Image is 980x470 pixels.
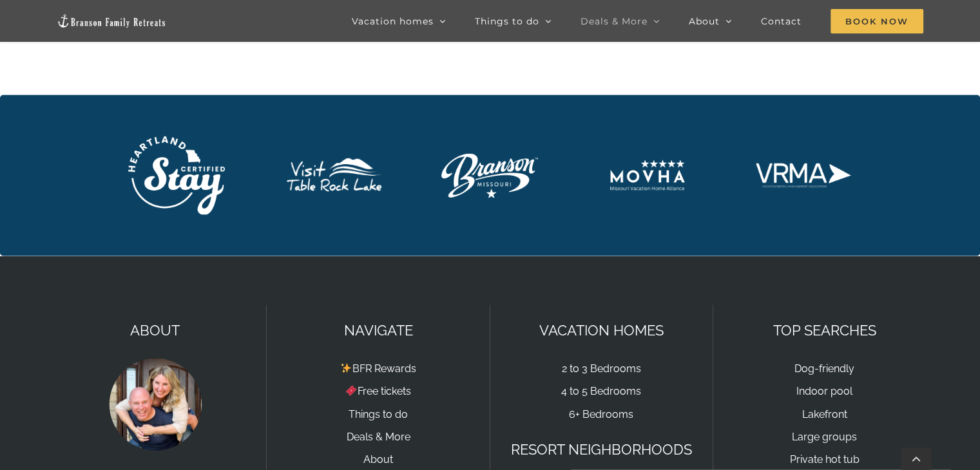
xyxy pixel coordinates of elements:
[475,17,539,26] span: Things to do
[689,17,720,26] span: About
[341,362,351,373] img: ✨
[792,430,857,442] a: Large groups
[128,135,225,151] a: _HeartlandCertifiedStay-Missouri_white
[285,156,381,173] a: Visit-Table-Rock-Lake-v6-w250 white
[349,408,408,420] a: Things to do
[794,362,854,374] a: Dog-friendly
[790,453,860,465] a: Private hot tub
[831,9,923,33] span: Book Now
[57,14,166,28] img: Branson Family Retreats Logo
[280,319,476,341] p: NAVIGATE
[503,438,700,460] p: RESORT NEIGHBORHOODS
[346,430,410,442] a: Deals & More
[761,17,802,26] span: Contact
[569,408,633,420] a: 6+ Bedrooms
[726,319,923,341] p: TOP SEARCHES
[802,408,847,420] a: Lakefront
[441,152,538,169] a: explore branson logo white
[581,17,648,26] span: Deals & More
[340,362,416,374] a: BFR Rewards
[128,136,225,214] img: Stay Inn the Heartland Certified Stay
[345,384,410,397] a: Free tickets
[503,319,700,341] p: VACATION HOMES
[755,161,852,178] a: vrma logo white
[346,385,356,395] img: 🎟️
[57,319,253,341] p: ABOUT
[352,17,434,26] span: Vacation homes
[561,384,641,397] a: 4 to 5 Bedrooms
[562,362,641,374] a: 2 to 3 Bedrooms
[363,453,393,465] a: About
[599,126,695,142] a: MOVHA logo white yellow – white
[796,384,852,397] a: Indoor pool
[107,355,204,452] img: Nat and Tyann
